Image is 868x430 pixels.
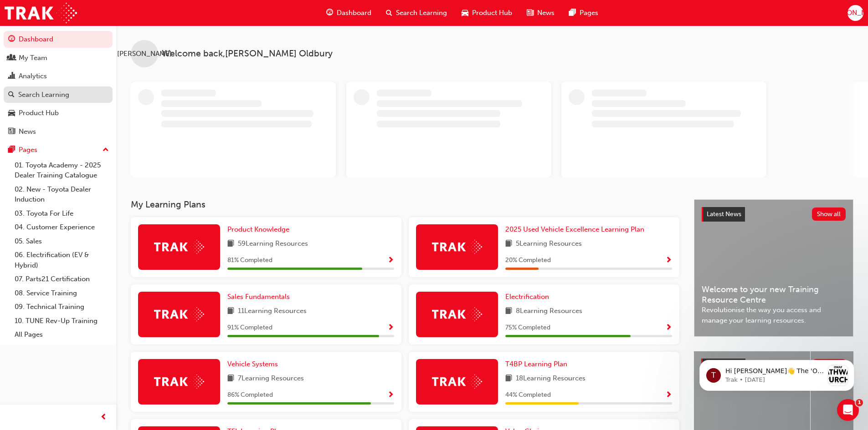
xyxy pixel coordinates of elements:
span: up-icon [103,144,109,156]
span: guage-icon [326,7,333,19]
span: 2025 Used Vehicle Excellence Learning Plan [505,225,644,233]
img: Trak [432,307,482,321]
a: 02. New - Toyota Dealer Induction [11,182,113,207]
a: 07. Parts21 Certification [11,272,113,286]
button: Show Progress [665,255,672,266]
span: Show Progress [387,324,394,332]
a: 06. Electrification (EV & Hybrid) [11,248,113,272]
a: Electrification [505,292,553,302]
a: news-iconNews [519,4,562,22]
a: Vehicle Systems [227,359,282,369]
a: 03. Toyota For Life [11,207,113,221]
span: search-icon [8,91,15,99]
span: 86 % Completed [227,390,273,400]
span: 59 Learning Resources [238,238,308,250]
div: Pages [19,145,37,155]
span: book-icon [505,306,512,317]
span: 8 Learning Resources [516,306,582,317]
span: Show Progress [387,391,394,400]
span: Welcome back , [PERSON_NAME] Oldbury [162,49,333,59]
span: Product Hub [472,8,512,18]
span: search-icon [386,7,392,19]
span: book-icon [227,238,234,250]
a: Product Hub [4,105,113,121]
button: Show Progress [387,390,394,401]
span: 20 % Completed [505,255,551,266]
a: 05. Sales [11,234,113,248]
div: My Team [19,53,47,63]
a: Analytics [4,68,113,85]
a: guage-iconDashboard [319,4,379,22]
span: Vehicle Systems [227,360,278,368]
span: Sales Fundamentals [227,293,290,301]
a: Sales Fundamentals [227,292,293,302]
img: Trak [432,240,482,254]
a: Trak [5,3,77,23]
img: Trak [154,240,204,254]
span: book-icon [505,238,512,250]
span: Welcome to your new Training Resource Centre [702,284,846,305]
a: search-iconSearch Learning [379,4,454,22]
div: Product Hub [19,108,59,118]
span: Latest News [707,210,741,218]
img: Trak [154,307,204,321]
button: DashboardMy TeamAnalyticsSearch LearningProduct HubNews [4,29,113,142]
span: 11 Learning Resources [238,306,307,317]
a: Dashboard [4,31,113,48]
span: Dashboard [337,8,371,18]
span: T4BP Learning Plan [505,360,567,368]
img: Trak [432,374,482,389]
span: [PERSON_NAME] [117,49,172,59]
span: car-icon [462,7,468,19]
button: Show Progress [665,390,672,401]
a: pages-iconPages [562,4,606,22]
button: Pages [4,142,113,158]
span: 44 % Completed [505,390,551,400]
span: news-icon [527,7,534,19]
a: 01. Toyota Academy - 2025 Dealer Training Catalogue [11,158,113,182]
span: people-icon [8,54,15,62]
span: 5 Learning Resources [516,238,582,250]
a: 2025 Used Vehicle Excellence Learning Plan [505,224,648,235]
span: Show Progress [387,257,394,265]
span: Show Progress [665,257,672,265]
a: Product Knowledge [227,224,293,235]
span: Show Progress [665,391,672,400]
span: 18 Learning Resources [516,373,586,384]
span: book-icon [227,373,234,384]
div: News [19,126,36,137]
span: guage-icon [8,35,15,44]
button: Show Progress [387,322,394,334]
a: All Pages [11,328,113,342]
span: news-icon [8,128,15,136]
span: 91 % Completed [227,323,272,333]
img: Trak [154,374,204,389]
span: prev-icon [100,412,107,423]
button: Show all [812,207,846,221]
span: Pages [580,8,598,18]
span: Product Knowledge [227,225,289,233]
a: T4BP Learning Plan [505,359,571,369]
span: 7 Learning Resources [238,373,304,384]
button: [PERSON_NAME] [847,5,863,21]
span: 75 % Completed [505,323,550,333]
a: Search Learning [4,86,113,103]
span: chart-icon [8,72,15,81]
iframe: Intercom live chat [837,399,859,421]
a: 09. Technical Training [11,300,113,314]
div: Analytics [19,71,47,81]
a: My Team [4,50,113,66]
h3: My Learning Plans [131,199,679,210]
span: Revolutionise the way you access and manage your learning resources. [702,305,846,325]
span: 1 [856,399,863,406]
span: car-icon [8,109,15,117]
a: Latest NewsShow all [702,207,846,222]
a: 04. Customer Experience [11,220,113,234]
a: 08. Service Training [11,286,113,300]
span: Search Learning [396,8,447,18]
button: Show Progress [387,255,394,266]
